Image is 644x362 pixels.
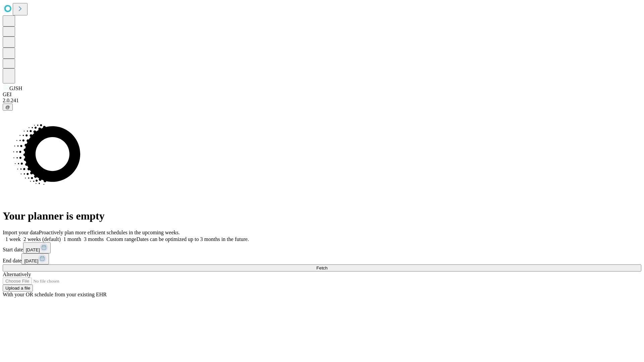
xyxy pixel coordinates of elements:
h1: Your planner is empty [3,210,641,222]
div: GEI [3,92,641,98]
span: Import your data [3,230,39,235]
span: With your OR schedule from your existing EHR [3,292,107,297]
span: Fetch [316,265,327,270]
span: Proactively plan more efficient schedules in the upcoming weeks. [39,230,180,235]
span: [DATE] [24,258,38,263]
span: 1 week [5,236,21,242]
span: 3 months [84,236,104,242]
button: @ [3,104,13,111]
div: End date [3,253,641,264]
span: GJSH [9,85,22,91]
span: @ [5,105,10,110]
span: 2 weeks (default) [23,236,61,242]
button: Upload a file [3,285,33,292]
span: Alternatively [3,271,31,277]
button: [DATE] [21,253,49,264]
span: Dates can be optimized up to 3 months in the future. [137,236,249,242]
button: [DATE] [23,242,51,253]
div: 2.0.241 [3,98,641,104]
div: Start date [3,242,641,253]
span: [DATE] [26,247,40,252]
span: Custom range [106,236,136,242]
span: 1 month [63,236,81,242]
button: Fetch [3,264,641,271]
